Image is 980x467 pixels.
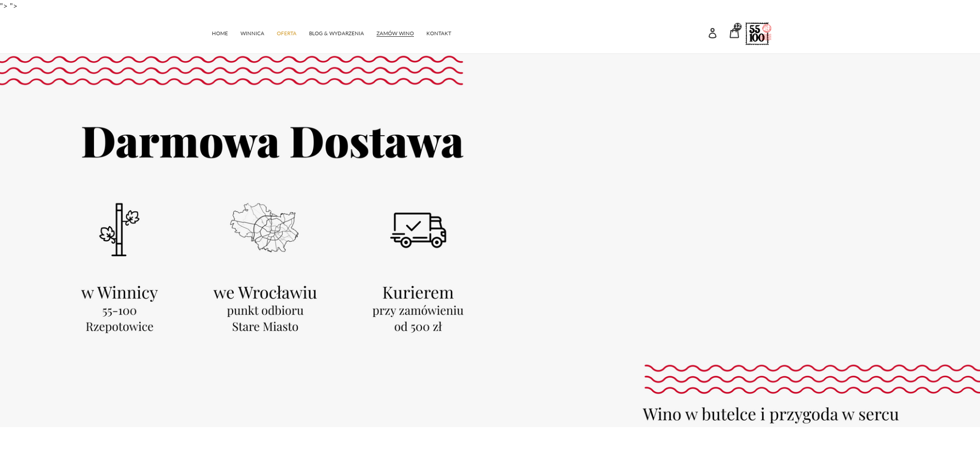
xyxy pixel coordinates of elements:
[426,30,451,37] span: KONTAKT
[235,25,270,40] a: WINNICA
[207,25,233,40] a: HOME
[309,30,364,37] span: BLOG & WYDARZENIA
[304,25,369,40] a: BLOG & WYDARZENIA
[735,24,741,29] span: 12
[371,25,419,40] a: ZAMÓW WINO
[272,25,302,40] a: OFERTA
[212,30,228,37] span: HOME
[277,30,297,37] span: OFERTA
[377,30,414,37] span: ZAMÓW WINO
[723,21,745,44] a: 12
[421,25,457,40] a: KONTAKT
[240,30,264,37] span: WINNICA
